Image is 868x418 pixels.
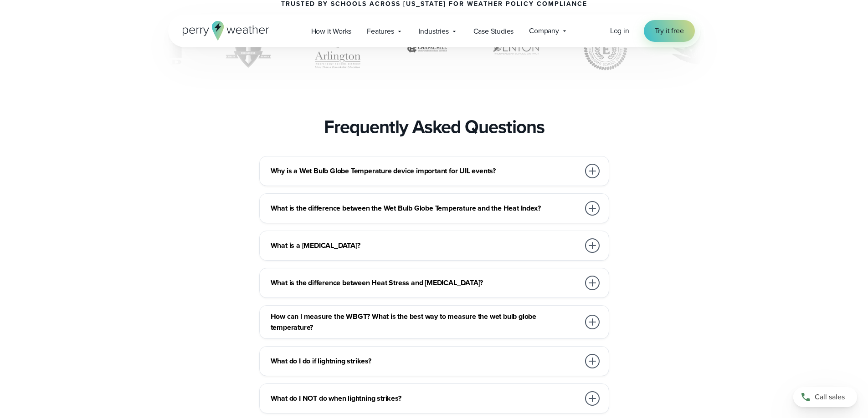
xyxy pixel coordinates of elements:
div: 8 of 12 [404,26,450,71]
span: How it Works [311,26,352,37]
a: Log in [610,25,629,36]
h3: What do I NOT do when lightning strikes? [271,393,580,404]
h3: How can I measure the WBGT? What is the best way to measure the wet bulb globe temperature? [271,311,580,333]
h3: Why is a Wet Bulb Globe Temperature device important for UIL events? [271,166,580,176]
span: Case Studies [473,26,514,37]
div: 6 of 12 [226,26,271,71]
div: slideshow [168,26,700,76]
a: Call sales [793,387,857,407]
img: Chapel Hill ISD [404,26,450,71]
img: Edgewood ISD [583,26,628,71]
a: How it Works [303,22,360,40]
div: 10 of 12 [583,26,628,71]
div: 9 of 12 [493,26,539,71]
span: Company [529,25,559,36]
div: 11 of 12 [672,26,718,71]
h3: What do I do if lightning strikes? [271,356,580,367]
h3: What is the difference between the Wet Bulb Globe Temperature and the Heat Index? [271,203,580,214]
img: Westwood ISD [672,26,718,71]
div: 7 of 12 [315,26,360,71]
span: Log in [610,25,629,36]
a: Try it free [644,20,695,42]
a: Case Studies [466,22,522,40]
span: Try it free [655,25,684,36]
h3: Frequently Asked Questions [324,116,544,138]
span: Features [367,26,394,37]
img: Trinity Episcopal School, Austin [226,26,271,71]
h3: What is the difference between Heat Stress and [MEDICAL_DATA]? [271,277,580,288]
img: Arlington ISD [315,26,360,71]
span: Call sales [815,392,845,403]
span: Industries [419,26,449,37]
h4: Trusted by Schools Across [US_STATE] for Weather Policy Compliance [281,0,587,8]
h3: What is a [MEDICAL_DATA]? [271,240,580,251]
img: Denton ISD [493,26,539,71]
